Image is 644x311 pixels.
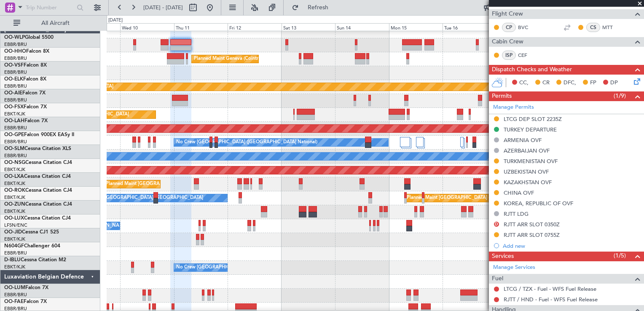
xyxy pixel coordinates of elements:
[614,91,626,100] span: (1/9)
[69,220,170,232] div: No Crew [PERSON_NAME] ([PERSON_NAME])
[9,16,91,30] button: All Aircraft
[504,179,552,186] div: KAZAKHSTAN OVF
[4,208,25,214] a: EBKT/KJK
[4,166,25,173] a: EBKT/KJK
[4,111,25,117] a: EBKT/KJK
[176,136,317,149] div: No Crew [GEOGRAPHIC_DATA] ([GEOGRAPHIC_DATA] National)
[4,35,54,40] a: OO-WLPGlobal 5500
[504,189,534,196] div: CHINA OVF
[4,83,27,89] a: EBBR/BRU
[4,132,74,137] a: OO-GPEFalcon 900EX EASy II
[4,132,24,137] span: OO-GPE
[69,192,203,204] div: A/C Unavailable [GEOGRAPHIC_DATA]-[GEOGRAPHIC_DATA]
[4,216,71,221] a: OO-LUXCessna Citation CJ4
[4,285,48,290] a: OO-LUMFalcon 7X
[228,23,281,31] div: Fri 12
[504,115,562,123] div: LTCG DEP SLOT 2235Z
[614,251,626,260] span: (1/5)
[4,63,24,68] span: OO-VSF
[4,194,25,201] a: EBKT/KJK
[610,79,618,87] span: DP
[504,158,558,165] div: TURKMENISTAN OVF
[4,125,27,131] a: EBBR/BRU
[4,69,27,75] a: EBBR/BRU
[492,91,512,101] span: Permits
[493,263,535,272] a: Manage Services
[504,296,598,303] a: RJTT / HND - Fuel - WFS Fuel Release
[494,222,499,227] button: D
[4,244,60,249] a: N604GFChallenger 604
[492,37,523,47] span: Cabin Crew
[4,55,27,62] a: EBBR/BRU
[4,105,24,110] span: OO-FSX
[492,252,514,261] span: Services
[4,63,47,68] a: OO-VSFFalcon 8X
[4,77,46,82] a: OO-ELKFalcon 8X
[4,299,47,304] a: OO-FAEFalcon 7X
[4,250,27,256] a: EBBR/BRU
[492,9,523,19] span: Flight Crew
[4,188,72,193] a: OO-ROKCessna Citation CJ4
[389,23,443,31] div: Mon 15
[407,192,539,204] div: Planned Maint [GEOGRAPHIC_DATA] ([GEOGRAPHIC_DATA])
[4,292,27,298] a: EBBR/BRU
[4,49,26,54] span: OO-HHO
[4,222,27,228] a: LFSN/ENC
[176,261,317,274] div: No Crew [GEOGRAPHIC_DATA] ([GEOGRAPHIC_DATA] National)
[4,49,49,54] a: OO-HHOFalcon 8X
[590,79,596,87] span: FP
[492,274,503,284] span: Fuel
[504,126,557,133] div: TURKEY DEPARTURE
[443,23,496,31] div: Tue 16
[4,174,71,179] a: OO-LXACessna Citation CJ4
[492,65,572,75] span: Dispatch Checks and Weather
[4,299,24,304] span: OO-FAE
[4,202,25,207] span: OO-ZUN
[504,285,596,292] a: LTCG / TZX - Fuel - WFS Fuel Release
[504,231,560,239] div: RJTT ARR SLOT 0755Z
[4,202,72,207] a: OO-ZUNCessna Citation CJ4
[288,1,338,14] button: Refresh
[120,23,174,31] div: Wed 10
[4,118,48,123] a: OO-LAHFalcon 7X
[504,200,573,207] div: KOREA, REPUBLIC OF OVF
[143,4,183,11] span: [DATE] - [DATE]
[4,160,72,165] a: OO-NSGCessna Citation CJ4
[4,146,71,151] a: OO-SLMCessna Citation XLS
[503,242,640,249] div: Add new
[4,236,25,242] a: EBKT/KJK
[4,188,25,193] span: OO-ROK
[504,221,560,228] div: RJTT ARR SLOT 0350Z
[504,147,550,154] div: AZERBAIJAN OVF
[502,23,516,32] div: CP
[504,137,542,144] div: ARMENIA OVF
[493,103,534,112] a: Manage Permits
[4,216,24,221] span: OO-LUX
[602,24,621,31] a: MTT
[4,105,47,110] a: OO-FSXFalcon 7X
[518,24,537,31] a: BVC
[4,118,24,123] span: OO-LAH
[542,79,550,87] span: CR
[4,264,25,270] a: EBKT/KJK
[563,79,576,87] span: DFC,
[4,146,24,151] span: OO-SLM
[4,139,27,145] a: EBBR/BRU
[4,230,22,235] span: OO-JID
[4,180,25,187] a: EBKT/KJK
[4,35,25,40] span: OO-WLP
[504,210,529,217] div: RJTT LDG
[4,160,25,165] span: OO-NSG
[4,285,25,290] span: OO-LUM
[4,77,23,82] span: OO-ELK
[4,230,59,235] a: OO-JIDCessna CJ1 525
[4,41,27,48] a: EBBR/BRU
[301,5,336,11] span: Refresh
[282,23,335,31] div: Sat 13
[519,79,529,87] span: CC,
[502,51,516,60] div: ISP
[4,174,24,179] span: OO-LXA
[4,91,46,96] a: OO-AIEFalcon 7X
[518,51,537,59] a: CEF
[22,20,89,26] span: All Aircraft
